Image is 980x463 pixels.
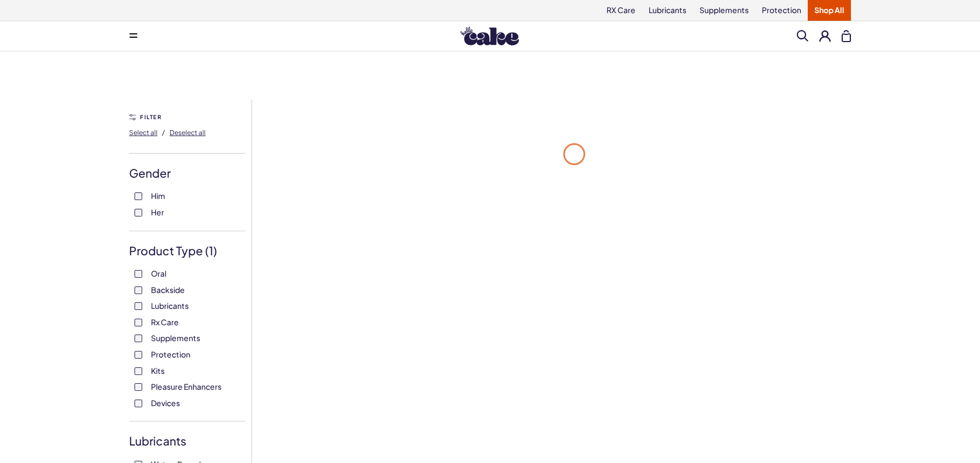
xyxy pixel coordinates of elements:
[135,319,142,326] input: Rx Care
[170,128,206,137] span: Deselect all
[151,266,166,280] span: Oral
[135,383,142,391] input: Pleasure Enhancers
[151,379,221,394] span: Pleasure Enhancers
[129,124,157,141] button: Select all
[135,302,142,310] input: Lubricants
[151,315,179,329] span: Rx Care
[151,283,185,297] span: Backside
[135,367,142,375] input: Kits
[151,396,180,410] span: Devices
[129,128,157,137] span: Select all
[135,286,142,294] input: Backside
[151,347,190,361] span: Protection
[460,27,519,45] img: Hello Cake
[151,364,165,378] span: Kits
[151,331,200,345] span: Supplements
[151,189,165,203] span: Him
[135,351,142,359] input: Protection
[151,205,164,219] span: Her
[135,270,142,278] input: Oral
[151,298,189,313] span: Lubricants
[162,127,165,137] span: /
[135,335,142,342] input: Supplements
[135,192,142,200] input: Him
[135,400,142,407] input: Devices
[170,124,206,141] button: Deselect all
[135,209,142,216] input: Her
